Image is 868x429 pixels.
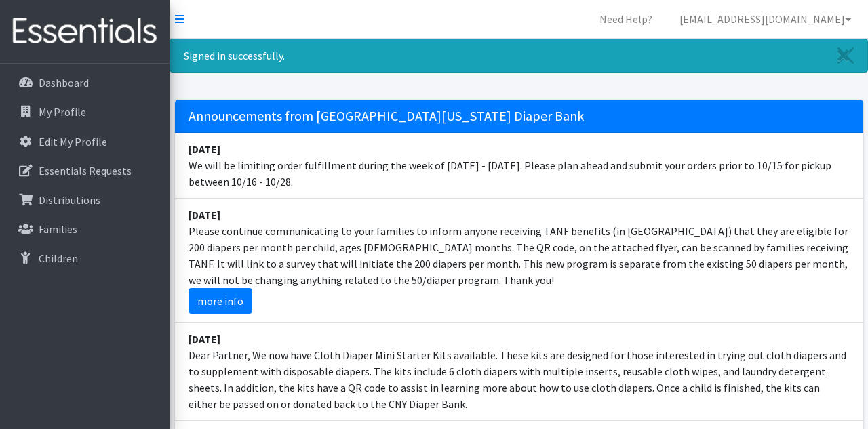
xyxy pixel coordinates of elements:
[669,5,863,33] a: [EMAIL_ADDRESS][DOMAIN_NAME]
[589,5,663,33] a: Need Help?
[39,105,86,119] p: My Profile
[175,100,863,133] h5: Announcements from [GEOGRAPHIC_DATA][US_STATE] Diaper Bank
[5,128,164,155] a: Edit My Profile
[189,332,220,346] strong: [DATE]
[39,164,132,178] p: Essentials Requests
[5,9,164,54] img: HumanEssentials
[5,157,164,184] a: Essentials Requests
[824,39,867,72] a: Close
[175,323,863,421] li: Dear Partner, We now have Cloth Diaper Mini Starter Kits available. These kits are designed for t...
[175,199,863,323] li: Please continue communicating to your families to inform anyone receiving TANF benefits (in [GEOG...
[5,186,164,213] a: Distributions
[189,208,220,222] strong: [DATE]
[189,142,220,156] strong: [DATE]
[39,135,107,148] p: Edit My Profile
[39,222,77,236] p: Families
[170,39,868,73] div: Signed in successfully.
[175,133,863,199] li: We will be limiting order fulfillment during the week of [DATE] - [DATE]. Please plan ahead and s...
[5,216,164,243] a: Families
[39,193,100,207] p: Distributions
[5,98,164,125] a: My Profile
[189,288,252,314] a: more info
[39,251,78,265] p: Children
[5,69,164,96] a: Dashboard
[39,76,89,89] p: Dashboard
[5,245,164,272] a: Children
